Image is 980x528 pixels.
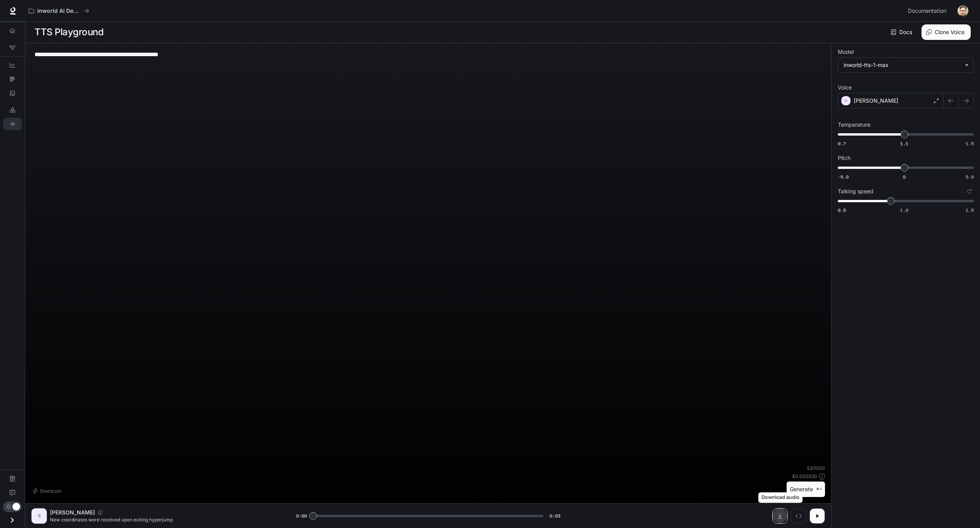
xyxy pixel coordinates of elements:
a: TTS Playground [3,118,22,130]
button: Clone Voice [921,24,971,40]
div: Download audio [758,492,803,503]
p: [PERSON_NAME] [854,97,898,105]
span: 1.0 [900,207,908,213]
button: Generate⌘⏎ [787,482,825,497]
p: [PERSON_NAME] [50,509,95,516]
span: 0.7 [838,140,846,147]
h1: TTS Playground [34,24,103,40]
a: Documentation [3,473,22,485]
span: 5.0 [966,174,974,180]
a: Traces [3,73,22,85]
p: ⌘⏎ [816,487,822,492]
a: Documentation [905,3,952,19]
a: Dashboards [3,59,22,71]
button: Download audio [772,508,788,524]
a: Docs [889,24,915,40]
a: Feedback [3,487,22,499]
p: Model [838,49,854,55]
p: Temperature [838,122,870,127]
span: Documentation [908,6,946,16]
a: Overview [3,24,22,37]
span: 0:00 [296,512,307,520]
img: User avatar [958,5,968,16]
span: 0.5 [838,207,846,213]
p: Inworld AI Demos [37,8,81,14]
a: Graph Registry [3,41,22,54]
button: All workspaces [25,3,93,19]
span: 1.5 [966,140,974,147]
span: 1.1 [900,140,908,147]
span: 0 [903,174,906,180]
button: Open drawer [3,512,21,528]
span: -5.0 [838,174,849,180]
button: User avatar [955,3,971,19]
p: Talking speed [838,189,873,194]
span: 1.5 [966,207,974,213]
button: Copy Voice ID [95,510,106,515]
div: inworld-tts-1-max [844,61,961,69]
div: C [33,510,45,522]
a: LLM Playground [3,104,22,116]
p: Voice [838,85,852,90]
div: inworld-tts-1-max [838,58,973,72]
p: $ 0.000530 [792,473,817,480]
button: Inspect [791,508,806,524]
p: 53 / 1000 [807,465,825,471]
button: Shortcuts [31,485,64,497]
span: 0:03 [549,512,560,520]
p: New coordinates were received upon exiting hyperjump [50,516,277,523]
span: Dark mode toggle [12,502,20,511]
a: Logs [3,87,22,99]
button: Reset to default [965,187,974,196]
p: Pitch [838,155,851,161]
